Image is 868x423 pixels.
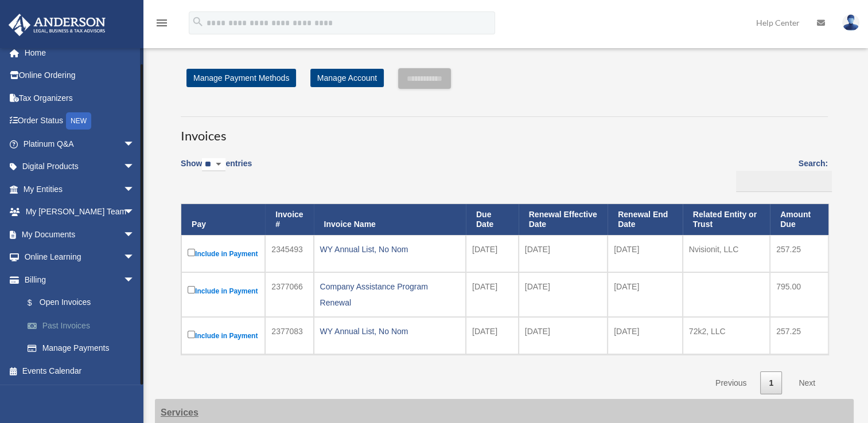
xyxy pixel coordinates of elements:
td: [DATE] [608,235,683,272]
input: Include in Payment [188,249,195,256]
a: Manage Account [310,69,384,87]
div: WY Annual List, No Nom [320,241,460,257]
a: Order StatusNEW [8,109,152,133]
input: Search: [736,171,832,193]
i: search [192,15,204,28]
span: arrow_drop_down [123,155,146,179]
div: Company Assistance Program Renewal [320,279,460,311]
span: arrow_drop_down [123,178,146,201]
a: Manage Payments [16,337,152,360]
a: Billingarrow_drop_down [8,268,152,291]
th: Related Entity or Trust: activate to sort column ascending [683,204,770,235]
span: $ [34,296,40,310]
img: User Pic [842,14,859,31]
td: 72k2, LLC [683,317,770,354]
a: My [PERSON_NAME] Teamarrow_drop_down [8,201,152,224]
input: Include in Payment [188,331,195,338]
td: 257.25 [770,235,828,272]
td: Nvisionit, LLC [683,235,770,272]
td: [DATE] [466,272,519,317]
th: Due Date: activate to sort column ascending [466,204,519,235]
span: arrow_drop_down [123,268,146,292]
i: menu [155,16,169,30]
label: Include in Payment [188,246,259,261]
td: [DATE] [466,317,519,354]
td: [DATE] [466,235,519,272]
th: Invoice #: activate to sort column ascending [265,204,313,235]
a: Digital Productsarrow_drop_down [8,155,152,178]
th: Renewal End Date: activate to sort column ascending [608,204,683,235]
a: Platinum Q&Aarrow_drop_down [8,132,152,155]
div: NEW [66,112,91,130]
td: [DATE] [608,317,683,354]
span: arrow_drop_down [123,246,146,269]
a: menu [155,20,169,30]
a: Home [8,41,152,64]
td: [DATE] [519,235,608,272]
a: Events Calendar [8,359,152,382]
a: Online Ordering [8,64,152,87]
a: Online Learningarrow_drop_down [8,246,152,269]
span: arrow_drop_down [123,223,146,246]
label: Search: [732,156,828,192]
th: Amount Due: activate to sort column ascending [770,204,828,235]
label: Include in Payment [188,284,259,298]
th: Pay: activate to sort column descending [181,204,265,235]
label: Include in Payment [188,328,259,343]
td: 795.00 [770,272,828,317]
a: Past Invoices [16,314,152,337]
td: 2377083 [265,317,313,354]
a: $Open Invoices [16,291,146,315]
td: 2345493 [265,235,313,272]
a: My Documentsarrow_drop_down [8,223,152,246]
a: My Entitiesarrow_drop_down [8,178,152,201]
a: Manage Payment Methods [186,69,296,87]
td: 2377066 [265,272,313,317]
div: WY Annual List, No Nom [320,323,460,339]
th: Invoice Name: activate to sort column ascending [314,204,466,235]
span: arrow_drop_down [123,132,146,156]
th: Renewal Effective Date: activate to sort column ascending [519,204,608,235]
a: Tax Organizers [8,87,152,109]
label: Show entries [181,156,252,183]
select: Showentries [202,158,225,171]
a: Previous [707,371,755,395]
span: arrow_drop_down [123,201,146,224]
td: [DATE] [519,272,608,317]
td: 257.25 [770,317,828,354]
img: Anderson Advisors Platinum Portal [5,14,109,36]
td: [DATE] [519,317,608,354]
input: Include in Payment [188,286,195,293]
h3: Invoices [181,116,828,145]
td: [DATE] [608,272,683,317]
strong: Services [161,408,198,417]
